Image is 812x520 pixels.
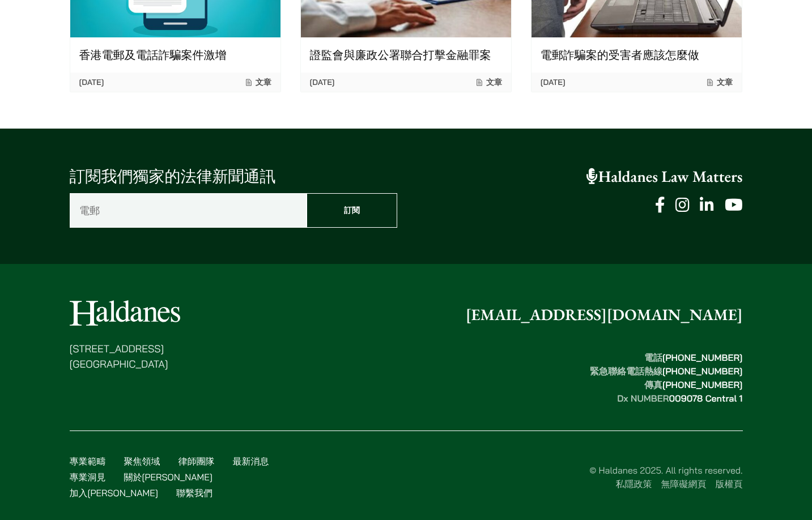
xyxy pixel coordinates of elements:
span: 文章 [244,77,271,87]
a: 無障礙網頁 [661,478,707,489]
a: 律師團隊 [178,455,215,467]
a: 加入[PERSON_NAME] [70,487,158,498]
span: 文章 [705,77,733,87]
p: 訂閱我們獨家的法律新聞通訊 [70,165,397,189]
p: 證監會與廉政公署聯合打擊金融罪案 [310,46,502,63]
img: Logo of Haldanes [70,300,180,326]
a: [EMAIL_ADDRESS][DOMAIN_NAME] [466,305,743,325]
p: 香港電郵及電話詐騙案件激增 [79,46,271,63]
a: 專業範疇 [70,455,106,467]
p: [STREET_ADDRESS] [GEOGRAPHIC_DATA] [70,341,180,372]
mark: [PHONE_NUMBER] [662,379,743,390]
p: 電郵詐騙案的受害者應該怎麼做 [541,46,733,63]
a: 私隱政策 [616,478,652,489]
a: 聯繫我們 [176,487,212,498]
a: 聚焦領域 [124,455,160,467]
a: Haldanes Law Matters [586,167,743,187]
a: 最新消息 [233,455,269,467]
a: 關於[PERSON_NAME] [124,471,212,483]
strong: 電話 緊急聯絡電話熱線 傳真 Dx NUMBER [590,352,743,404]
div: © Haldanes 2025. All rights reserved. [294,463,743,491]
mark: [PHONE_NUMBER] [662,365,743,377]
time: [DATE] [310,77,335,87]
span: 文章 [475,77,502,87]
a: 專業洞見 [70,471,106,483]
input: 訂閱 [307,193,397,228]
time: [DATE] [79,77,104,87]
mark: [PHONE_NUMBER] [662,352,743,363]
input: 電郵 [70,193,307,228]
a: 版權頁 [716,478,743,489]
mark: 009078 Central 1 [669,393,742,404]
time: [DATE] [541,77,566,87]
